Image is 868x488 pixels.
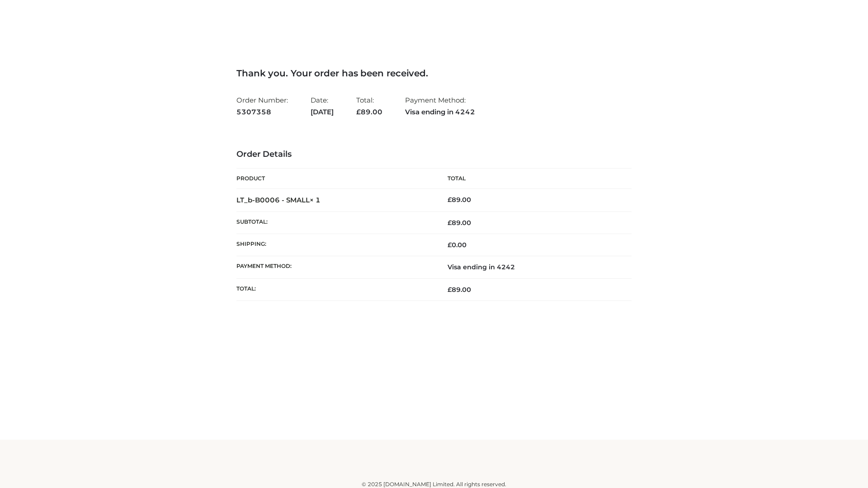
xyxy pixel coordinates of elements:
strong: 5307358 [236,106,288,118]
strong: LT_b-B0006 - SMALL [236,196,321,204]
bdi: 89.00 [448,196,471,204]
span: 89.00 [356,108,382,116]
span: 89.00 [448,286,471,294]
th: Subtotal: [236,211,434,234]
strong: × 1 [310,196,321,204]
th: Payment method: [236,256,434,278]
span: £ [448,286,452,294]
td: Visa ending in 4242 [434,256,632,278]
strong: [DATE] [311,106,334,118]
bdi: 0.00 [448,241,467,249]
li: Date: [311,92,334,120]
strong: Visa ending in 4242 [405,106,475,118]
li: Payment Method: [405,92,475,120]
th: Total [434,169,632,189]
span: £ [356,108,361,116]
span: 89.00 [448,219,471,227]
span: £ [448,196,452,204]
li: Order Number: [236,92,288,120]
li: Total: [356,92,382,120]
h3: Order Details [236,150,632,160]
th: Product [236,169,434,189]
span: £ [448,219,452,227]
th: Shipping: [236,234,434,256]
span: £ [448,241,452,249]
th: Total: [236,278,434,300]
h3: Thank you. Your order has been received. [236,68,632,79]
